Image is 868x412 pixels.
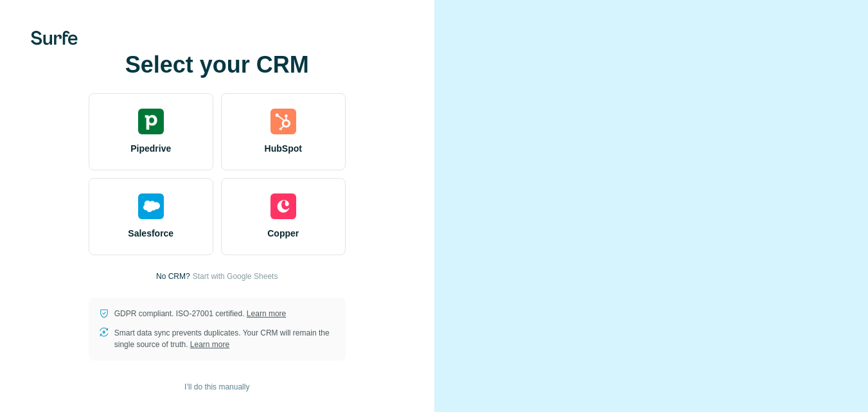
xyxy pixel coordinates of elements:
[190,340,229,349] a: Learn more
[270,193,296,219] img: copper's logo
[175,377,258,397] button: I’ll do this manually
[114,308,286,319] p: GDPR compliant. ISO-27001 certified.
[184,381,249,393] span: I’ll do this manually
[193,271,278,282] button: Start with Google Sheets
[114,327,335,350] p: Smart data sync prevents duplicates. Your CRM will remain the single source of truth.
[247,309,286,318] a: Learn more
[138,193,164,219] img: salesforce's logo
[31,31,78,45] img: Surfe's logo
[265,142,302,155] span: HubSpot
[270,109,296,134] img: hubspot's logo
[267,227,299,240] span: Copper
[128,227,173,240] span: Salesforce
[89,52,346,78] h1: Select your CRM
[130,142,171,155] span: Pipedrive
[138,109,164,134] img: pipedrive's logo
[156,271,190,282] p: No CRM?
